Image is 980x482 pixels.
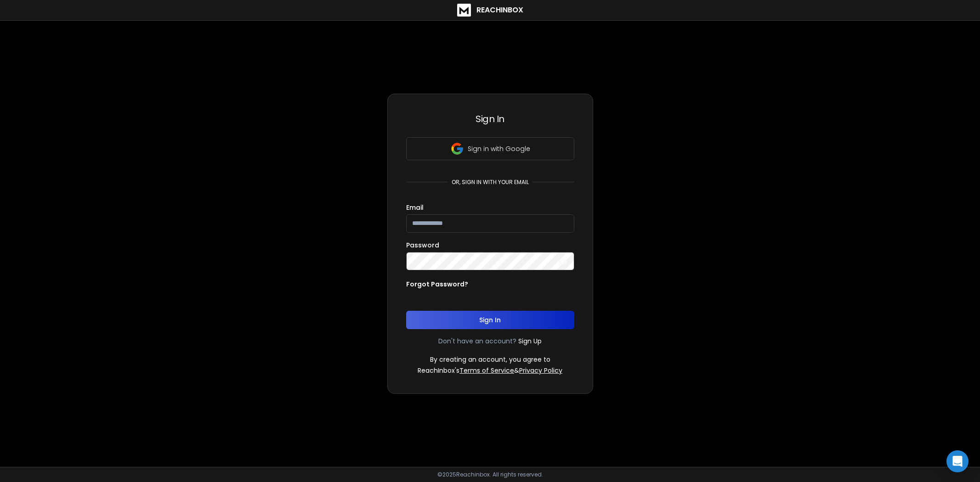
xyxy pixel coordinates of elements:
a: ReachInbox [457,4,523,17]
a: Terms of Service [459,366,514,375]
p: Sign in with Google [468,144,530,153]
h1: ReachInbox [476,5,523,16]
p: © 2025 Reachinbox. All rights reserved. [437,471,543,478]
a: Privacy Policy [519,366,562,375]
p: ReachInbox's & [418,366,562,375]
p: Don't have an account? [438,336,516,346]
p: By creating an account, you agree to [430,355,550,364]
label: Password [406,242,439,248]
button: Sign in with Google [406,137,574,160]
label: Email [406,204,424,211]
h3: Sign In [406,112,574,125]
button: Sign In [406,311,574,329]
div: Open Intercom Messenger [946,450,969,472]
p: Forgot Password? [406,280,468,289]
a: Sign Up [518,336,542,346]
p: or, sign in with your email [448,179,532,186]
img: logo [457,4,471,17]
